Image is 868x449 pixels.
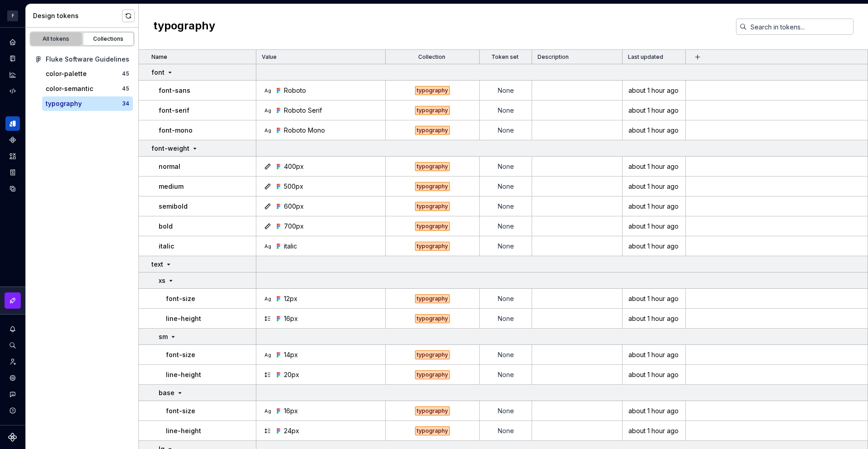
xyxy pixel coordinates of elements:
div: typography [415,106,450,115]
div: Fluke Software Guidelines [46,55,129,64]
div: about 1 hour ago [623,106,685,115]
div: italic [284,242,297,251]
div: 400px [284,162,304,171]
div: about 1 hour ago [623,370,685,379]
div: Ag [264,407,271,415]
p: Value [262,53,277,61]
svg: Supernova Logo [8,433,17,442]
td: None [480,216,532,236]
div: typography [415,162,450,171]
div: 45 [122,85,129,92]
div: about 1 hour ago [623,294,685,303]
button: Contact support [5,387,20,401]
a: Documentation [5,51,20,66]
div: 45 [122,70,129,77]
td: None [480,81,532,100]
div: 24px [284,426,299,435]
div: All tokens [33,35,79,43]
p: Token set [491,53,519,61]
div: Roboto [284,86,306,95]
div: typography [415,350,450,359]
a: Analytics [5,67,20,82]
div: typography [415,222,450,231]
td: None [480,401,532,421]
div: about 1 hour ago [623,202,685,211]
button: Search ⌘K [5,338,20,353]
div: about 1 hour ago [623,350,685,359]
div: typography [415,314,450,323]
td: None [480,289,532,309]
div: about 1 hour ago [623,314,685,323]
p: base [159,388,175,397]
a: Settings [5,371,20,385]
div: about 1 hour ago [623,242,685,251]
div: typography [415,242,450,251]
div: Roboto Serif [284,106,322,115]
div: typography [415,294,450,303]
div: typography [415,202,450,211]
p: font-size [166,350,195,359]
div: 34 [122,100,129,107]
a: Code automation [5,84,20,98]
p: Last updated [628,53,663,61]
p: semibold [159,202,188,211]
p: line-height [166,426,201,435]
td: None [480,196,532,216]
a: Design tokens [5,116,20,131]
p: text [151,260,163,269]
div: Ag [264,243,271,250]
button: Notifications [5,322,20,336]
div: Data sources [5,182,20,196]
td: None [480,421,532,441]
div: 16px [284,314,298,323]
p: font [151,68,165,77]
a: color-semantic45 [42,81,133,96]
div: F [7,10,18,21]
p: font-mono [159,126,193,135]
div: typography [415,406,450,416]
p: font-sans [159,86,190,95]
div: about 1 hour ago [623,222,685,231]
p: sm [159,332,168,341]
div: Ag [264,127,271,134]
td: None [480,365,532,385]
div: about 1 hour ago [623,406,685,416]
div: about 1 hour ago [623,86,685,95]
p: bold [159,222,173,231]
div: Ag [264,107,271,114]
p: Description [538,53,569,61]
p: Collection [418,53,445,61]
div: typography [415,126,450,135]
div: Invite team [5,354,20,369]
td: None [480,236,532,256]
div: Components [5,133,20,147]
div: Assets [5,149,20,163]
button: F [2,6,24,25]
div: typography [415,370,450,379]
div: color-palette [46,69,87,78]
a: color-palette45 [42,67,133,81]
p: font-weight [151,144,189,153]
p: font-size [166,294,195,303]
div: Ag [264,87,271,94]
div: 12px [284,294,297,303]
div: typography [46,99,82,108]
div: 20px [284,370,299,379]
a: Storybook stories [5,165,20,180]
div: typography [415,426,450,435]
td: None [480,345,532,365]
td: None [480,100,532,120]
div: typography [415,86,450,95]
div: 500px [284,182,303,191]
div: color-semantic [46,84,93,93]
p: italic [159,242,174,251]
p: normal [159,162,180,171]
